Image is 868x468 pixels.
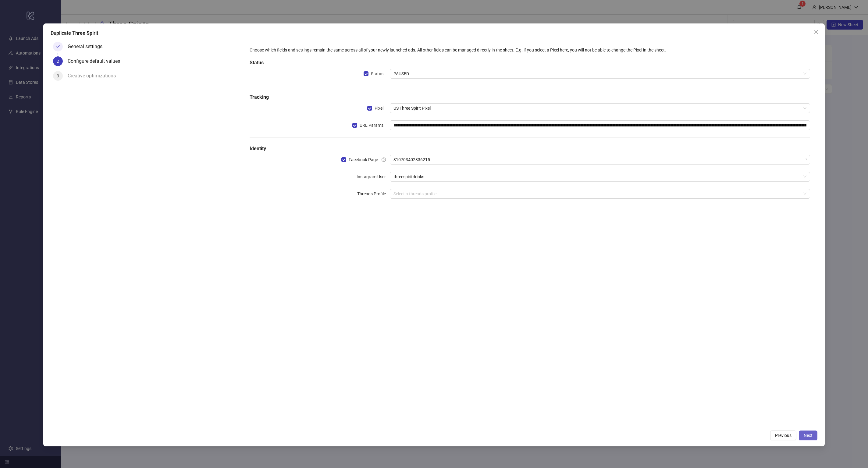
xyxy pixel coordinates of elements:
label: Instagram User [357,172,390,182]
button: Next [799,431,817,440]
span: Next [804,433,813,438]
span: Status [368,70,386,77]
span: question-circle [382,158,386,162]
button: Close [811,27,821,37]
div: Choose which fields and settings remain the same across all of your newly launched ads. All other... [250,47,810,53]
span: Previous [775,433,792,438]
span: check [56,44,60,49]
div: General settings [68,42,107,51]
div: Configure default values [68,56,125,66]
span: Pixel [372,105,386,112]
span: loading [803,158,807,161]
h5: Identity [250,145,810,152]
h5: Status [250,59,810,66]
span: threespiritdrinks [393,172,806,181]
span: Facebook Page [346,156,380,163]
span: 310703402836215 [393,155,806,164]
span: URL Params [357,122,386,129]
span: US Three Spirit Pixel [393,104,806,113]
label: Threads Profile [357,189,390,199]
h5: Tracking [250,94,810,101]
span: close [814,30,819,34]
span: 2 [57,59,59,64]
span: 3 [57,73,59,78]
span: PAUSED [393,69,806,78]
div: Duplicate Three Spirit [51,30,817,37]
button: Previous [770,431,796,440]
div: Creative optimizations [68,71,121,81]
